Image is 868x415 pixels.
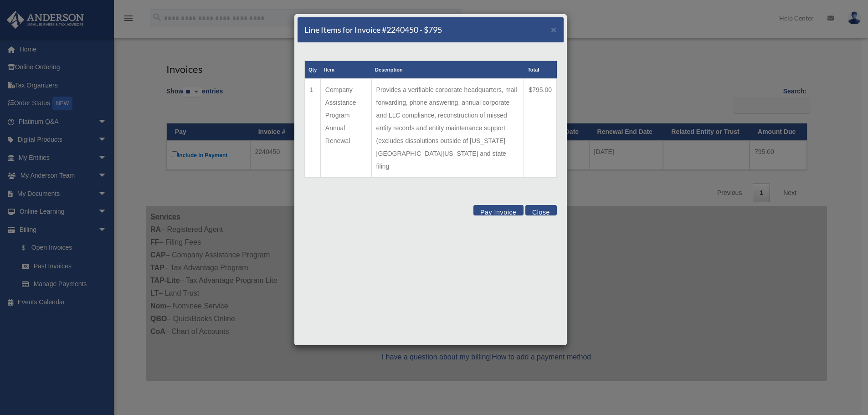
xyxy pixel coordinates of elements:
[371,61,524,79] th: Description
[551,25,557,34] button: Close
[320,61,371,79] th: Item
[304,24,442,36] h5: Line Items for Invoice #2240450 - $795
[305,61,321,79] th: Qty
[320,79,371,178] td: Company Assistance Program Annual Renewal
[371,79,524,178] td: Provides a verifiable corporate headquarters, mail forwarding, phone answering, annual corporate ...
[551,24,557,35] span: ×
[524,61,557,79] th: Total
[524,79,557,178] td: $795.00
[525,205,557,215] button: Close
[473,205,524,215] button: Pay Invoice
[305,79,321,178] td: 1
